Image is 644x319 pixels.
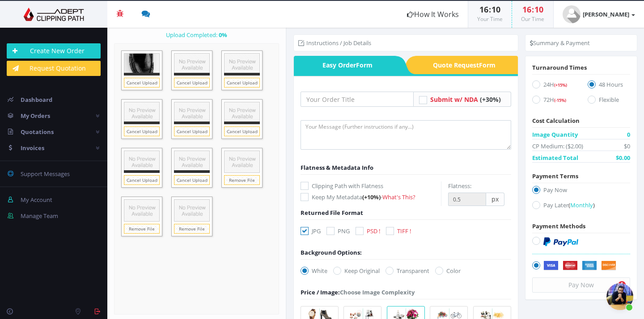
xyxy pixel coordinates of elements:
[532,80,575,92] label: 24H
[124,78,160,88] a: Cancel Upload
[480,95,501,104] span: (+30%)
[554,96,566,104] a: (-15%)
[624,142,630,151] span: $0
[301,209,363,217] span: Returned File Format
[301,164,373,172] span: Flatness & Metadata Info
[301,181,441,190] label: Clipping Path with Flatness
[588,80,630,92] label: 48 Hours
[382,193,415,201] a: What's This?
[224,78,260,88] a: Cancel Upload
[554,80,567,88] a: (+15%)
[488,4,491,15] span: :
[224,175,260,185] a: Remove File
[417,56,518,74] span: Quote Request
[21,212,58,220] span: Manage Team
[532,201,630,213] label: Pay Later
[627,130,630,139] span: 0
[362,193,381,201] span: (+10%)
[397,227,411,235] span: TIFF !
[430,95,501,104] a: Submit w/ NDA (+30%)
[532,172,578,180] span: Payment Terms
[532,222,585,230] span: Payment Methods
[301,266,327,275] label: White
[124,224,160,234] a: Remove File
[21,196,52,204] span: My Account
[333,266,380,275] label: Keep Original
[301,193,441,201] label: Keep My Metadata -
[570,201,593,209] span: Monthly
[398,1,468,28] a: How It Works
[532,142,583,151] span: CP Medium: ($2.00)
[224,126,260,136] a: Cancel Upload
[294,56,395,74] span: Easy Order
[563,5,580,23] img: user_default.jpg
[301,92,414,107] input: Your Order Title
[477,15,503,23] small: Your Time
[532,130,578,139] span: Image Quantity
[114,30,279,39] div: Upload Completed:
[367,227,380,235] span: PSD !
[21,112,50,120] span: My Orders
[417,56,518,74] a: Quote RequestForm
[568,201,595,209] a: (Monthly)
[7,43,101,59] a: Create New Order
[326,227,350,235] label: PNG
[21,128,54,136] span: Quotations
[7,8,101,21] img: Adept Graphics
[532,63,587,71] span: Turnaround Times
[521,15,544,23] small: Our Time
[301,248,362,257] div: Background Options:
[530,38,590,47] li: Summary & Payment
[491,4,500,15] span: 10
[124,126,160,136] a: Cancel Upload
[479,4,488,15] span: 16
[532,117,580,125] span: Cost Calculation
[522,4,531,15] span: 16
[606,283,633,310] a: Open chat
[543,237,578,246] img: PayPal
[124,175,160,185] a: Cancel Upload
[7,61,101,76] a: Request Quotation
[301,227,321,235] label: JPG
[543,261,616,271] img: Securely by Stripe
[386,266,429,275] label: Transparent
[174,126,210,136] a: Cancel Upload
[583,10,629,18] strong: [PERSON_NAME]
[588,95,630,107] label: Flexible
[448,181,471,190] label: Flatness:
[174,224,210,234] a: Remove File
[301,288,340,296] span: Price / Image:
[532,185,630,197] label: Pay Now
[21,170,70,178] span: Support Messages
[532,153,578,162] span: Estimated Total
[294,56,395,74] a: Easy OrderForm
[219,31,222,39] span: 0
[554,97,566,103] span: (-15%)
[616,153,630,162] span: $0.00
[21,144,44,152] span: Invoices
[486,193,504,206] span: px
[479,61,496,69] i: Form
[298,38,371,47] li: Instructions / Job Details
[532,95,575,107] label: 72H
[174,175,210,185] a: Cancel Upload
[21,96,52,104] span: Dashboard
[174,78,210,88] a: Cancel Upload
[435,266,461,275] label: Color
[356,61,373,69] i: Form
[554,82,567,88] span: (+15%)
[217,31,227,39] strong: %
[301,288,415,297] div: Choose Image Complexity
[430,95,478,104] span: Submit w/ NDA
[534,4,543,15] span: 10
[554,1,644,28] a: [PERSON_NAME]
[531,4,534,15] span: :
